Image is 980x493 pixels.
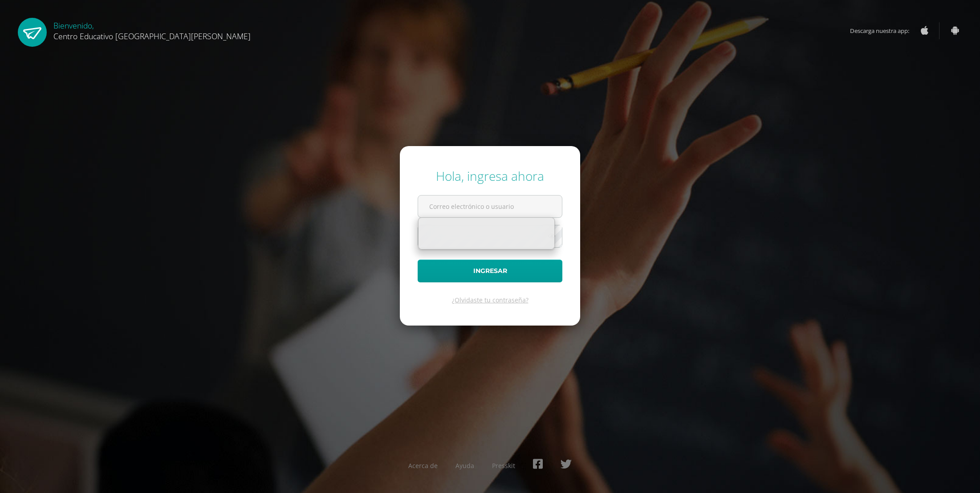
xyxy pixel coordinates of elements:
span: Descarga nuestra app: [850,22,918,39]
a: Ayuda [455,461,474,470]
a: ¿Olvidaste tu contraseña? [452,296,529,304]
div: Bienvenido, [53,18,251,41]
div: Hola, ingresa ahora [418,167,562,184]
span: Centro Educativo [GEOGRAPHIC_DATA][PERSON_NAME] [53,31,251,41]
a: Acerca de [408,461,438,470]
input: Correo electrónico o usuario [418,196,562,217]
a: Presskit [492,461,515,470]
button: Ingresar [418,260,562,282]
